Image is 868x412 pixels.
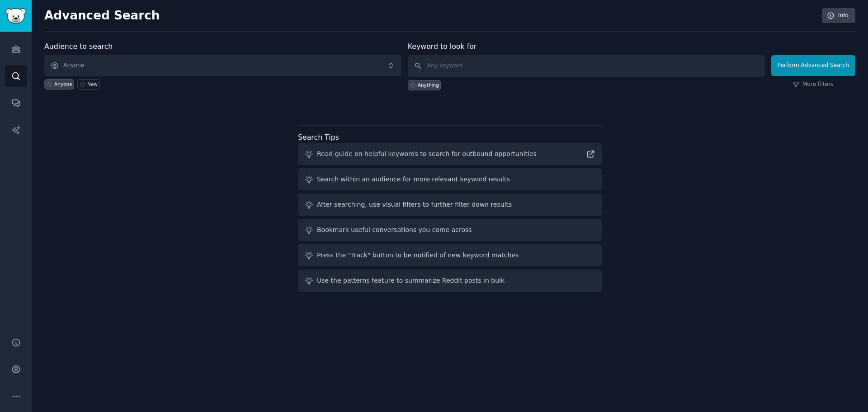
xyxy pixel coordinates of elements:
input: Any keyword [408,55,765,77]
h2: Advanced Search [44,9,817,23]
button: Perform Advanced Search [771,55,855,76]
label: Search Tips [298,133,339,142]
div: Bookmark useful conversations you come across [317,225,472,235]
a: Info [822,8,855,24]
img: GummySearch logo [5,8,26,24]
div: After searching, use visual filters to further filter down results [317,200,512,209]
label: Audience to search [44,42,113,51]
div: New [87,81,98,87]
div: Anyone [54,81,72,87]
div: Use the patterns feature to summarize Reddit posts in bulk [317,276,505,285]
div: Read guide on helpful keywords to search for outbound opportunities [317,149,537,159]
div: Search within an audience for more relevant keyword results [317,175,510,184]
div: Anything [418,82,439,88]
div: Press the "Track" button to be notified of new keyword matches [317,251,519,260]
label: Keyword to look for [408,42,477,51]
button: Anyone [44,55,401,76]
a: More filters [793,81,834,89]
a: New [77,79,99,90]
